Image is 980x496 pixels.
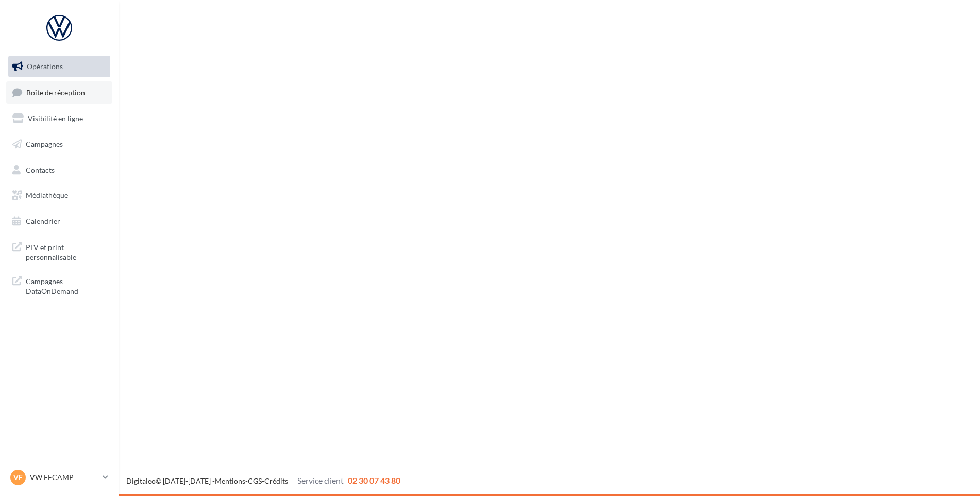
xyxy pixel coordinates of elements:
[6,134,112,155] a: Campagnes
[26,191,68,200] span: Médiathèque
[13,472,23,483] span: VF
[26,140,63,148] span: Campagnes
[28,114,83,123] span: Visibilité en ligne
[348,475,400,485] span: 02 30 07 43 80
[26,88,85,96] span: Boîte de réception
[6,185,112,206] a: Médiathèque
[215,476,245,485] a: Mentions
[27,62,63,71] span: Opérations
[6,270,112,301] a: Campagnes DataOnDemand
[126,476,156,485] a: Digitaleo
[6,81,112,104] a: Boîte de réception
[6,159,112,181] a: Contacts
[6,56,112,77] a: Opérations
[8,468,110,487] a: VF VW FECAMP
[26,240,106,262] span: PLV et print personnalisable
[6,210,112,232] a: Calendrier
[6,108,112,129] a: Visibilité en ligne
[26,217,60,225] span: Calendrier
[264,476,288,485] a: Crédits
[26,165,55,174] span: Contacts
[126,476,400,485] span: © [DATE]-[DATE] - - -
[6,236,112,267] a: PLV et print personnalisable
[30,472,98,483] p: VW FECAMP
[26,274,106,296] span: Campagnes DataOnDemand
[248,476,262,485] a: CGS
[297,475,344,485] span: Service client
